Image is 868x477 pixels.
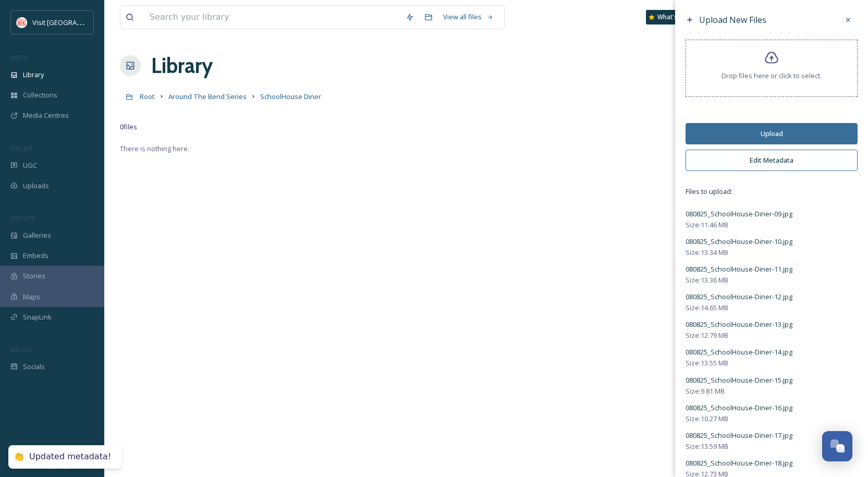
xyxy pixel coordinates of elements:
[23,230,51,240] span: Galleries
[14,451,24,462] div: 👏
[686,187,858,197] span: Files to upload:
[29,451,111,462] div: Updated metadata!
[23,111,69,120] span: Media Centres
[722,71,822,81] span: Drop files here or click to select.
[686,209,792,218] span: 080825_SchoolHouse-Diner-09.jpg
[686,150,858,171] button: Edit Metadata
[686,264,792,274] span: 080825_SchoolHouse-Diner-11.jpg
[686,458,792,468] span: 080825_SchoolHouse-Diner-18.jpg
[260,90,321,103] a: SchoolHouse Diner
[646,10,698,25] a: What's New
[10,214,34,222] span: WIDGETS
[23,271,45,281] span: Stories
[686,123,858,144] button: Upload
[23,362,45,372] span: Socials
[23,312,52,322] span: SnapLink
[168,92,247,101] span: Around The Bend Series
[686,442,728,451] span: Size: 13.59 MB
[686,358,728,368] span: Size: 13.55 MB
[686,347,792,357] span: 080825_SchoolHouse-Diner-14.jpg
[686,386,725,396] span: Size: 9.81 MB
[686,275,728,285] span: Size: 13.36 MB
[120,122,137,132] span: 0 file s
[23,181,49,191] span: Uploads
[23,251,48,261] span: Embeds
[151,50,213,81] a: Library
[10,144,33,152] span: COLLECT
[686,414,728,424] span: Size: 10.27 MB
[260,92,321,101] span: SchoolHouse Diner
[686,320,792,329] span: 080825_SchoolHouse-Diner-13.jpg
[23,161,37,170] span: UGC
[686,303,728,313] span: Size: 14.65 MB
[168,90,247,103] a: Around The Bend Series
[686,431,792,440] span: 080825_SchoolHouse-Diner-17.jpg
[686,331,728,340] span: Size: 12.79 MB
[23,292,40,302] span: Maps
[686,248,728,258] span: Size: 13.34 MB
[140,90,155,103] a: Root
[699,14,766,26] span: Upload New Files
[686,403,792,412] span: 080825_SchoolHouse-Diner-16.jpg
[822,431,852,461] button: Open Chat
[23,90,57,100] span: Collections
[23,70,44,80] span: Library
[120,144,189,153] span: There is nothing here.
[686,375,792,385] span: 080825_SchoolHouse-Diner-15.jpg
[140,92,155,101] span: Root
[32,17,113,27] span: Visit [GEOGRAPHIC_DATA]
[17,17,27,28] img: vsbm-stackedMISH_CMYKlogo2017.jpg
[686,237,792,246] span: 080825_SchoolHouse-Diner-10.jpg
[438,7,499,27] a: View all files
[10,54,29,62] span: MEDIA
[686,220,728,230] span: Size: 11.46 MB
[10,346,31,353] span: SOCIALS
[686,292,792,301] span: 080825_SchoolHouse-Diner-12.jpg
[144,6,400,29] input: Search your library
